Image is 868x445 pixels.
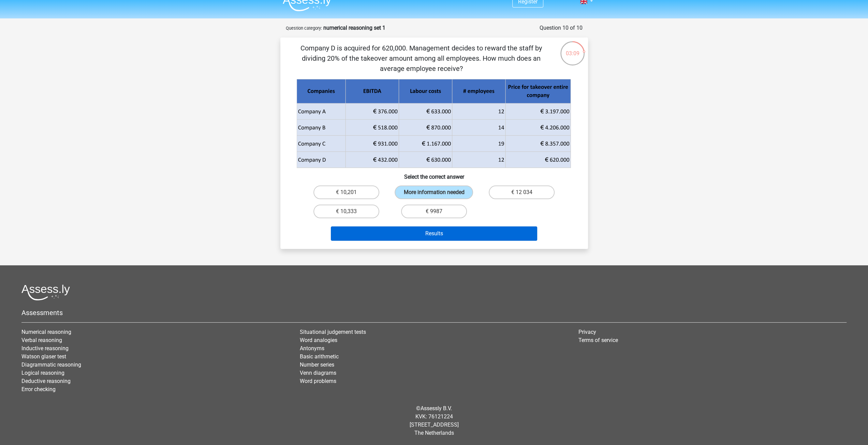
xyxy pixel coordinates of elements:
[291,43,551,74] p: Company D is acquired for 620,000. Management decides to reward the staff by dividing 20% ​​of th...
[286,26,322,31] small: Question category:
[578,329,596,335] a: Privacy
[421,405,452,412] a: Assessly B.V.
[313,205,379,218] label: € 10,333
[401,205,467,218] label: € 9987
[300,361,334,368] a: Number series
[300,370,336,376] a: Venn diagrams
[21,284,70,300] img: Assessly logo
[21,329,71,335] a: Numerical reasoning
[313,186,379,199] label: € 10,201
[395,186,473,199] label: More information needed
[578,337,618,343] a: Terms of service
[21,361,81,368] a: Diagrammatic reasoning
[21,337,62,343] a: Verbal reasoning
[489,186,555,199] label: € 12 034
[21,378,71,384] a: Deductive reasoning
[300,353,339,360] a: Basic arithmetic
[16,399,852,443] div: © KVK: 76121224 [STREET_ADDRESS] The Netherlands
[21,309,847,317] h5: Assessments
[300,345,324,352] a: Antonyms
[21,386,56,392] a: Error checking
[560,41,585,58] div: 03:09
[21,353,66,360] a: Watson glaser test
[323,25,385,31] strong: numerical reasoning set 1
[540,24,583,32] div: Question 10 of 10
[300,378,336,384] a: Word problems
[300,337,337,343] a: Word analogies
[331,226,537,241] button: Results
[21,370,64,376] a: Logical reasoning
[300,329,366,335] a: Situational judgement tests
[21,345,69,352] a: Inductive reasoning
[291,168,577,180] h6: Select the correct answer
